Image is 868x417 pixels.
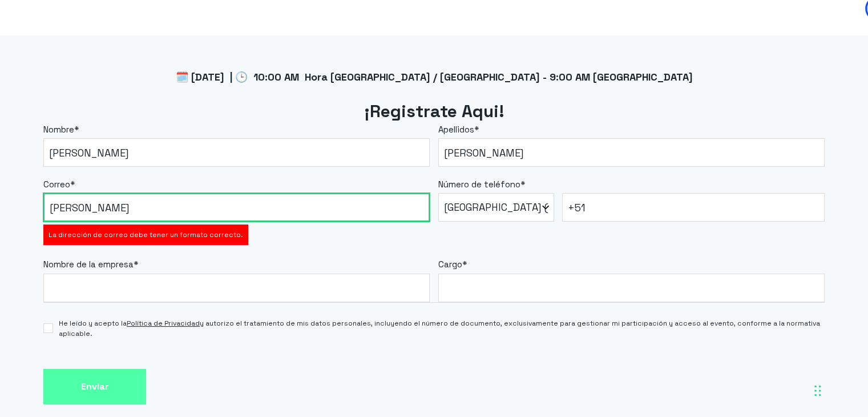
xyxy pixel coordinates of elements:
span: Cargo [438,259,462,270]
span: Apellidos [438,124,474,135]
h2: ¡Registrate Aqui! [43,100,825,123]
div: Arrastrar [814,374,821,408]
input: Enviar [43,369,146,405]
span: Nombre de la empresa [43,259,134,270]
label: La dirección de correo debe tener un formato correcto. [49,230,243,240]
span: Número de teléfono [438,179,520,190]
span: He leído y acepto la y autorizo el tratamiento de mis datos personales, incluyendo el número de d... [59,318,825,339]
div: Widget de chat [663,271,868,417]
a: Política de Privacidad [127,319,200,328]
span: 🗓️ [DATE] | 🕒 10:00 AM Hora [GEOGRAPHIC_DATA] / [GEOGRAPHIC_DATA] - 9:00 AM [GEOGRAPHIC_DATA] [175,70,692,83]
span: Correo [43,179,70,190]
span: Nombre [43,124,74,135]
iframe: Chat Widget [663,271,868,417]
input: He leído y acepto laPolítica de Privacidady autorizo el tratamiento de mis datos personales, incl... [43,323,53,333]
